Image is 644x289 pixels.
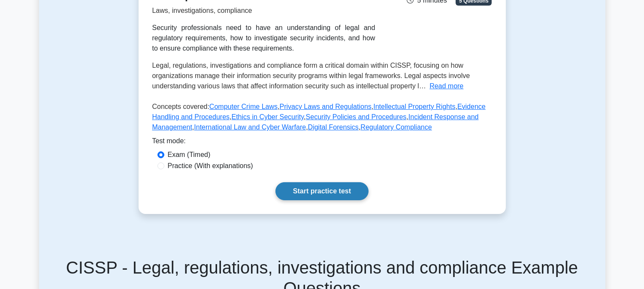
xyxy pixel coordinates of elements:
a: Digital Forensics [308,123,359,131]
a: International Law and Cyber Warfare [194,123,306,131]
p: Laws, investigations, compliance [152,6,375,16]
a: Intellectual Property Rights [373,103,455,110]
a: Regulatory Compliance [360,123,432,131]
p: Concepts covered: , , , , , , , , , [152,102,492,136]
label: Exam (Timed) [168,150,211,160]
a: Start practice test [275,182,369,200]
div: Security professionals need to have an understanding of legal and regulatory requirements, how to... [152,23,375,54]
a: Security Policies and Procedures [306,113,407,120]
span: Legal, regulations, investigations and compliance form a critical domain within CISSP, focusing o... [152,62,470,90]
a: Computer Crime Laws [209,103,278,110]
a: Ethics in Cyber Security [232,113,304,120]
label: Practice (With explanations) [168,161,253,171]
button: Read more [429,81,463,91]
div: Test mode: [152,136,492,150]
a: Privacy Laws and Regulations [280,103,372,110]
